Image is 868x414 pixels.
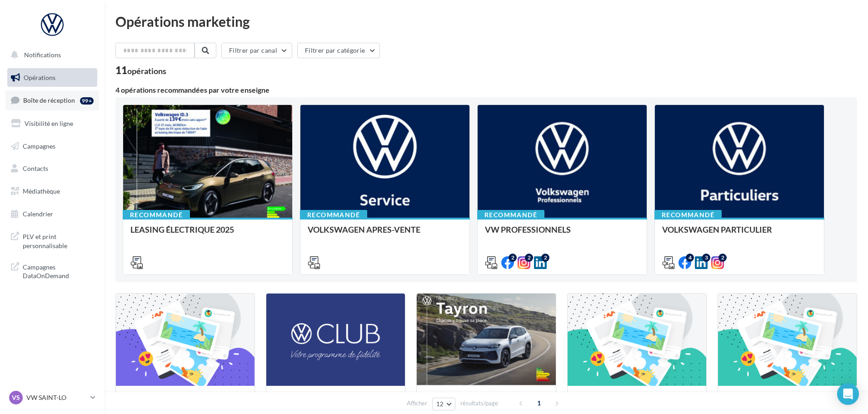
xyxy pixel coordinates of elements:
[837,383,859,405] div: Open Intercom Messenger
[300,210,367,220] div: Recommandé
[12,393,20,402] span: VS
[23,261,94,280] span: Campagnes DataOnDemand
[23,165,48,172] span: Contacts
[662,225,817,243] div: VOLKSWAGEN PARTICULIER
[541,254,549,262] div: 2
[686,254,694,262] div: 4
[5,68,99,87] a: Opérations
[5,45,95,65] button: Notifications
[7,389,97,406] a: VS VW SAINT-LO
[23,210,53,218] span: Calendrier
[80,97,94,105] div: 99+
[485,225,639,243] div: VW PROFESSIONNELS
[5,137,99,156] a: Campagnes
[436,400,444,408] span: 12
[654,210,722,220] div: Recommandé
[115,65,166,75] div: 11
[5,90,99,110] a: Boîte de réception99+
[5,114,99,133] a: Visibilité en ligne
[509,254,517,262] div: 2
[5,227,99,254] a: PLV et print personnalisable
[407,399,427,408] span: Afficher
[23,187,60,195] span: Médiathèque
[702,254,710,262] div: 3
[123,210,190,220] div: Recommandé
[23,230,94,250] span: PLV et print personnalisable
[477,210,544,220] div: Recommandé
[115,86,857,94] div: 4 opérations recommandées par votre enseigne
[23,142,55,150] span: Campagnes
[221,43,292,58] button: Filtrer par canal
[115,15,857,28] div: Opérations marketing
[308,225,462,243] div: VOLKSWAGEN APRES-VENTE
[5,159,99,178] a: Contacts
[5,257,99,284] a: Campagnes DataOnDemand
[5,205,99,224] a: Calendrier
[127,67,166,75] div: opérations
[525,254,533,262] div: 2
[5,182,99,201] a: Médiathèque
[718,254,727,262] div: 2
[297,43,380,58] button: Filtrer par catégorie
[24,74,55,81] span: Opérations
[24,51,61,59] span: Notifications
[432,398,455,410] button: 12
[460,399,498,408] span: résultats/page
[532,396,546,410] span: 1
[26,393,87,402] p: VW SAINT-LO
[130,225,285,243] div: LEASING ÉLECTRIQUE 2025
[23,96,75,104] span: Boîte de réception
[25,120,73,127] span: Visibilité en ligne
